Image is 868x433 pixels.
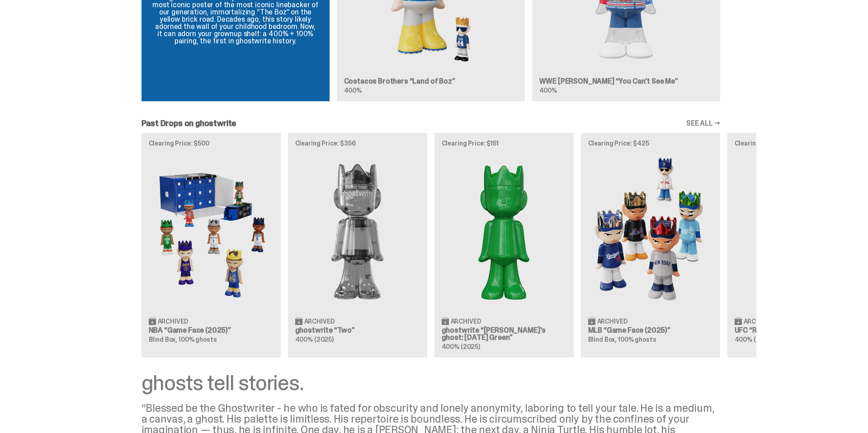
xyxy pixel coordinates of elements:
h3: WWE [PERSON_NAME] “You Can't See Me” [539,78,713,85]
span: 100% ghosts [179,335,217,344]
div: ghosts tell stories. [142,372,720,394]
h3: UFC “Ruby” [735,327,859,334]
span: Archived [158,318,188,325]
img: Game Face (2025) [588,154,713,310]
p: Clearing Price: $356 [295,140,420,146]
p: Clearing Price: $425 [588,140,713,146]
a: SEE ALL → [686,120,720,127]
span: Archived [451,318,481,325]
p: Clearing Price: $500 [149,140,274,146]
a: Clearing Price: $356 Two Archived [288,133,427,357]
a: Clearing Price: $500 Game Face (2025) Archived [142,133,281,357]
p: Clearing Price: $151 [442,140,566,146]
h3: ghostwrite “[PERSON_NAME]'s ghost: [DATE] Green” [442,327,566,341]
h3: MLB “Game Face (2025)” [588,327,713,334]
img: Schrödinger's ghost: Sunday Green [442,154,566,310]
p: Clearing Price: $150 [735,140,859,146]
img: Ruby [735,154,859,310]
h3: NBA “Game Face (2025)” [149,327,274,334]
span: Blind Box, [588,335,617,344]
span: Blind Box, [149,335,178,344]
a: Clearing Price: $425 Game Face (2025) Archived [581,133,720,357]
span: 400% (2025) [295,335,334,344]
h2: Past Drops on ghostwrite [142,119,236,127]
img: Two [295,154,420,310]
h3: ghostwrite “Two” [295,327,420,334]
a: Clearing Price: $151 Schrödinger's ghost: Sunday Green Archived [434,133,574,357]
h3: Costacos Brothers “Land of Boz” [344,78,518,85]
span: 400% [539,86,557,94]
span: 400% (2025) [442,343,480,351]
span: Archived [744,318,774,325]
span: 100% ghosts [618,335,656,344]
span: 400% [344,86,362,94]
a: Clearing Price: $150 Ruby Archived [727,133,867,357]
span: Archived [597,318,627,325]
span: 400% (2025) [735,335,773,344]
img: Game Face (2025) [149,154,274,310]
span: Archived [304,318,335,325]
